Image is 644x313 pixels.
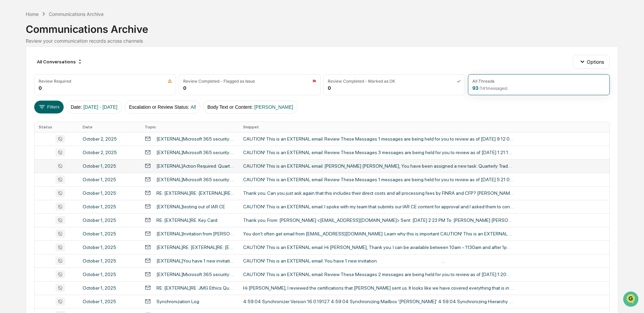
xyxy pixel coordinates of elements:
[83,272,136,277] div: October 1, 2025
[191,104,196,110] span: All
[91,92,93,98] span: •
[243,136,514,142] div: CAUTION! This is an EXTERNAL email. Review These Messages 1 messages are being held for you to re...
[21,110,90,116] span: [PERSON_NAME].[PERSON_NAME]
[472,85,508,91] div: 93
[156,272,235,277] div: [EXTERNAL]Microsoft 365 security: You have messages in quarantine
[83,177,136,182] div: October 1, 2025
[83,163,136,169] div: October 1, 2025
[115,54,123,62] button: Start new chat
[243,190,514,196] div: Thank you. Can you just ask again that this includes their direct costs and all processing fees b...
[67,168,82,173] span: Pylon
[83,258,136,264] div: October 1, 2025
[83,104,117,110] span: [DATE] - [DATE]
[34,56,85,67] div: All Conversations
[312,79,316,83] img: icon
[156,285,235,291] div: RE: [EXTERNAL]RE: JMG Ethics Questionnaire
[30,52,111,59] div: Start new chat
[49,139,55,145] div: 🗄️
[243,299,514,304] div: 4:59:04 Synchronizer Version 16.0.19127 4:59:04 Synchronizing Mailbox '[PERSON_NAME]' 4:59:04 Syn...
[156,231,235,236] div: [EXTERNAL]Invitation from [PERSON_NAME]
[203,101,298,113] button: Body Text or Content:[PERSON_NAME]
[83,285,136,291] div: October 1, 2025
[48,168,82,173] a: Powered byPylon
[39,79,71,84] div: Review Required
[7,139,12,145] div: 🖐️
[66,101,122,113] button: Date:[DATE] - [DATE]
[156,245,235,250] div: [EXTERNAL]RE: [EXTERNAL]RE: [EXTERNAL]RE: [EXTERNAL]JMG Registered Investment Advisor Surprise Ex...
[243,272,514,277] div: CAUTION! This is an EXTERNAL email. Review These Messages 2 messages are being held for you to re...
[14,151,43,158] span: Data Lookup
[7,104,18,115] img: Steve.Lennart
[56,139,84,145] span: Attestations
[26,11,39,17] div: Home
[83,231,136,236] div: October 1, 2025
[479,86,508,91] span: ( 141 messages)
[7,86,18,97] img: Steve.Lennart
[239,122,609,132] th: Snippet
[83,150,136,155] div: October 2, 2025
[328,85,331,91] div: 0
[39,85,42,91] div: 0
[14,139,44,145] span: Preclearance
[21,92,90,98] span: [PERSON_NAME].[PERSON_NAME]
[183,79,255,84] div: Review Completed - Flagged as Issue
[7,75,45,81] div: Past conversations
[79,122,141,132] th: Date
[4,149,45,161] a: 🔎Data Lookup
[34,101,64,113] button: Filters
[156,258,235,264] div: [EXTERNAL]You have 1 new invitation
[91,110,93,116] span: •
[7,52,19,64] img: 1746055101610-c473b297-6a78-478c-a979-82029cc54cd1
[35,122,79,132] th: Status
[95,110,109,116] span: [DATE]
[26,18,618,35] div: Communications Archive
[156,190,235,196] div: RE: [EXTERNAL]RE: [EXTERNAL]RE: WebCE Pricing
[125,101,200,113] button: Escalation or Review Status:All
[156,163,235,169] div: [EXTERNAL]Action Required: Quarterly Trade Reporting
[457,79,461,83] img: icon
[83,245,136,250] div: October 1, 2025
[26,38,618,44] div: Review your communication records across channels
[83,299,136,304] div: October 1, 2025
[14,52,26,64] img: 4531339965365_218c74b014194aa58b9b_72.jpg
[83,136,136,142] div: October 2, 2025
[7,14,123,25] p: How can we help?
[243,285,514,291] div: Hi [PERSON_NAME], I reviewed the certifications that [PERSON_NAME] sent us. It looks like we have...
[4,136,46,148] a: 🖐️Preclearance
[472,79,494,84] div: All Threads
[156,299,200,304] div: Synchronization Log:
[156,150,235,155] div: [EXTERNAL]Microsoft 365 security: You have messages in quarantine
[243,231,514,236] div: You don't often get email from [EMAIL_ADDRESS][DOMAIN_NAME]. Learn why this is important CAUTION!...
[156,177,235,182] div: [EXTERNAL]Microsoft 365 security: You have messages in quarantine
[49,11,104,17] div: Communications Archive
[243,163,514,169] div: CAUTION! This is an EXTERNAL email. [PERSON_NAME] [PERSON_NAME], You have been assigned a new tas...
[95,92,109,98] span: [DATE]
[83,217,136,223] div: October 1, 2025
[46,136,87,148] a: 🗄️Attestations
[328,79,395,84] div: Review Completed - Marked as OK
[254,104,293,110] span: [PERSON_NAME]
[30,59,93,64] div: We're available if you need us!
[622,291,641,309] iframe: Open customer support
[7,152,12,158] div: 🔎
[141,122,239,132] th: Topic
[243,245,514,250] div: CAUTION! This is an EXTERNAL email. Hi [PERSON_NAME], Thank you. I can be available between 10am ...
[156,136,235,142] div: [EXTERNAL]Microsoft 365 security: You have messages in quarantine
[243,258,514,264] div: CAUTION! This is an EXTERNAL email. You have 1 new invitation ͏ ͏ ͏ ͏ ͏ ͏ ͏ ͏ ͏ ͏ ͏ ͏ ͏ ͏ ͏ ͏ ͏ ͏...
[105,74,123,82] button: See all
[243,217,514,223] div: Thank you. From: [PERSON_NAME] <[EMAIL_ADDRESS][DOMAIN_NAME]> Sent: [DATE] 2:23 PM To: [PERSON_NA...
[243,177,514,182] div: CAUTION! This is an EXTERNAL email. Review These Messages 1 messages are being held for you to re...
[168,79,172,83] img: icon
[83,190,136,196] div: October 1, 2025
[243,150,514,155] div: CAUTION! This is an EXTERNAL email. Review These Messages 3 messages are being held for you to re...
[156,204,225,209] div: [EXTERNAL]testing out of IAR CE
[83,204,136,209] div: October 1, 2025
[243,204,514,209] div: CAUTION! This is an EXTERNAL email. I spoke with my team that submits our IAR CE content for appr...
[183,85,186,91] div: 0
[573,55,610,68] button: Options
[156,217,217,223] div: RE: [EXTERNAL]RE: Key Card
